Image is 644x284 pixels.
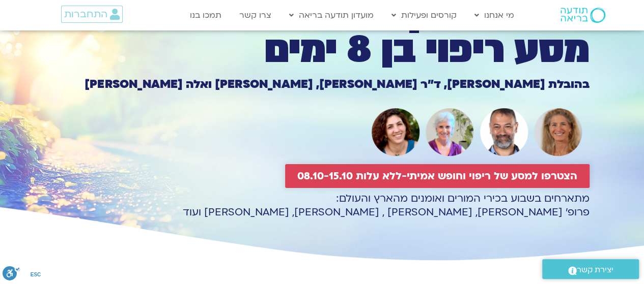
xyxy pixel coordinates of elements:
a: התחברות [61,6,123,23]
a: מועדון תודעה בריאה [284,6,379,25]
a: קורסים ופעילות [386,6,462,25]
a: יצירת קשר [542,259,639,279]
span: הצטרפו למסע של ריפוי וחופש אמיתי-ללא עלות 08.10-15.10 [297,170,577,182]
a: צרו קשר [234,6,276,25]
span: התחברות [64,9,107,20]
p: מתארחים בשבוע בכירי המורים ואומנים מהארץ והעולם: פרופ׳ [PERSON_NAME], [PERSON_NAME] , [PERSON_NAM... [55,192,590,219]
a: הצטרפו למסע של ריפוי וחופש אמיתי-ללא עלות 08.10-15.10 [285,164,590,188]
a: תמכו בנו [185,6,227,25]
h1: בהובלת [PERSON_NAME], ד״ר [PERSON_NAME], [PERSON_NAME] ואלה [PERSON_NAME] [55,79,590,90]
img: תודעה בריאה [561,8,605,23]
span: יצירת קשר [577,263,613,277]
a: מי אנחנו [469,6,519,25]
